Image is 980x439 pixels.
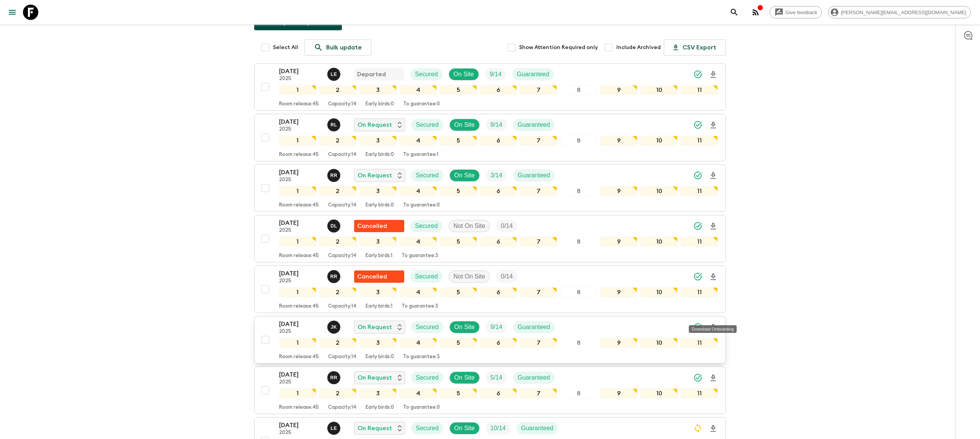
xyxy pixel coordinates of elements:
div: 1 [279,136,316,146]
svg: Download Onboarding [709,121,718,130]
div: 10 [640,237,678,247]
svg: Download Onboarding [709,272,718,282]
div: On Site [449,119,480,131]
div: On Site [449,321,480,333]
div: 10 [640,338,678,348]
div: 3 [359,287,397,297]
p: 2025 [279,76,321,82]
div: 11 [681,136,718,146]
div: 11 [681,186,718,196]
div: 10 [640,85,678,95]
span: Show Attention Required only [519,44,598,51]
div: 8 [560,85,597,95]
div: 9 [600,338,637,348]
div: 5 [440,186,477,196]
p: On Site [454,171,475,180]
span: Leslie Edgar [327,424,342,430]
div: 2 [319,237,356,247]
div: 4 [400,136,437,146]
p: 2025 [279,379,321,385]
div: Secured [410,220,443,232]
div: Not On Site [449,220,490,232]
p: Early birds: 0 [366,405,394,411]
span: Roland Rau [327,171,342,177]
button: LE [327,422,342,435]
div: 5 [440,237,477,247]
p: 9 / 14 [490,120,502,129]
button: RL [327,118,342,131]
p: R R [330,375,338,381]
p: R L [330,122,337,128]
p: R R [330,274,338,280]
div: 6 [480,388,517,398]
p: Guaranteed [518,373,550,382]
p: Early birds: 0 [366,101,394,107]
span: Dylan Lees [327,222,342,228]
div: 6 [480,186,517,196]
p: [DATE] [279,117,321,126]
p: On Site [454,373,475,382]
div: 1 [279,287,316,297]
div: On Site [449,372,480,384]
div: 11 [681,237,718,247]
p: Departed [357,70,386,79]
p: 2025 [279,278,321,284]
p: On Request [358,373,392,382]
p: To guarantee: 3 [402,253,438,259]
p: [DATE] [279,218,321,228]
p: [DATE] [279,269,321,278]
div: 9 [600,237,637,247]
svg: Download Onboarding [709,373,718,383]
p: [DATE] [279,168,321,177]
div: 11 [681,85,718,95]
div: 8 [560,136,597,146]
div: 5 [440,85,477,95]
p: Room release: 45 [279,303,319,310]
div: 2 [319,338,356,348]
p: To guarantee: 0 [403,202,440,208]
div: 1 [279,186,316,196]
div: Trip Fill [486,422,510,434]
a: Bulk update [304,39,371,56]
div: 10 [640,186,678,196]
div: 2 [319,287,356,297]
svg: Synced Successfully [693,70,702,79]
div: 11 [681,388,718,398]
div: 7 [520,338,557,348]
button: [DATE]2025Jamie KeenanOn RequestSecuredOn SiteTrip FillGuaranteed1234567891011Room release:45Capa... [254,316,726,364]
button: [DATE]2025Rabata Legend MpatamaliOn RequestSecuredOn SiteTrip FillGuaranteed1234567891011Room rel... [254,114,726,161]
p: On Request [358,120,392,129]
div: 6 [480,136,517,146]
p: R R [330,172,338,179]
svg: Download Onboarding [709,70,718,79]
p: Capacity: 14 [328,253,356,259]
div: 4 [400,85,437,95]
div: 7 [520,136,557,146]
div: 1 [279,388,316,398]
div: 3 [359,388,397,398]
div: 4 [400,287,437,297]
p: Early birds: 1 [366,253,392,259]
svg: Download Onboarding [709,171,718,180]
p: Secured [416,171,439,180]
div: 8 [560,388,597,398]
div: Flash Pack cancellation [354,220,404,232]
p: 2025 [279,329,321,335]
span: Jamie Keenan [327,323,342,329]
p: Guaranteed [518,323,550,332]
div: 9 [600,136,637,146]
p: Capacity: 14 [328,152,356,158]
div: 3 [359,186,397,196]
p: Cancelled [357,221,387,231]
p: 2025 [279,228,321,234]
p: [DATE] [279,370,321,379]
div: Secured [411,321,443,333]
span: Leslie Edgar [327,70,342,76]
p: 9 / 14 [490,70,501,79]
div: 3 [359,237,397,247]
div: 2 [319,136,356,146]
button: JK [327,321,342,334]
div: 4 [400,186,437,196]
p: [DATE] [279,319,321,329]
p: [DATE] [279,421,321,430]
